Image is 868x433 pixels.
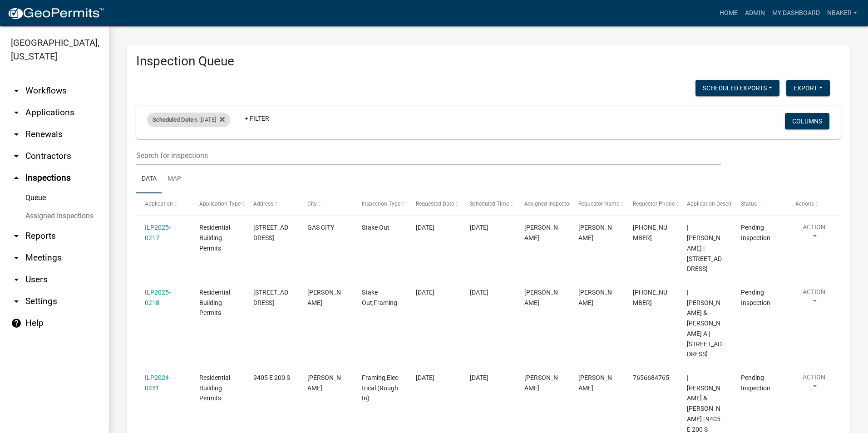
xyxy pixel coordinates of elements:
span: Residential Building Permits [199,224,230,252]
button: Action [795,222,833,245]
span: Address [253,201,273,207]
button: Scheduled Exports [695,80,779,96]
span: | Kay, Richard W II & Lynda M | 9405 E 200 S [687,374,720,433]
datatable-header-cell: Address [245,193,299,215]
a: ILP2024-0451 [145,374,171,392]
i: arrow_drop_down [11,252,22,263]
div: is [DATE] [147,113,230,127]
a: ILP2025-0217 [145,224,171,241]
span: | Harper, Stephanie | 5387 E FARMINGTON RD [687,224,722,272]
i: arrow_drop_down [11,274,22,285]
i: arrow_drop_down [11,151,22,162]
button: Columns [785,113,829,129]
span: Status [741,201,757,207]
span: 08/19/2025 [416,289,434,296]
a: ILP2025-0218 [145,289,171,306]
span: Pending Inspection [741,374,770,392]
i: arrow_drop_down [11,129,22,140]
i: arrow_drop_down [11,107,22,118]
datatable-header-cell: Actions [787,193,841,215]
span: Application Type [199,201,241,207]
div: [DATE] [470,222,507,233]
span: MARION [307,374,341,392]
span: 5387 E FARMINGTON RD [253,224,288,241]
span: Pending Inspection [741,224,770,241]
button: Action [795,373,833,395]
span: 765-664-7971 [633,289,667,306]
span: 765-618-7698 [633,224,667,241]
h3: Inspection Queue [136,54,841,69]
span: Randy Berryhill [524,224,558,241]
div: [DATE] [470,373,507,383]
span: Application Description [687,201,744,207]
i: arrow_drop_down [11,85,22,96]
datatable-header-cell: Scheduled Time [461,193,515,215]
datatable-header-cell: Application [136,193,190,215]
span: Requestor Name [578,201,619,207]
span: Framing,Electrical (Rough In) [362,374,398,402]
datatable-header-cell: City [299,193,353,215]
a: nbaker [824,5,861,22]
span: Residential Building Permits [199,374,230,402]
datatable-header-cell: Application Description [678,193,732,215]
button: Action [795,287,833,310]
datatable-header-cell: Requestor Name [570,193,624,215]
span: 7656684765 [633,374,669,381]
span: GAS CITY [307,224,334,231]
input: Search for inspections [136,146,721,165]
datatable-header-cell: Inspection Type [353,193,407,215]
span: 08/19/2025 [416,224,434,231]
a: Map [162,165,187,194]
span: 606 E VAL LN [253,289,288,306]
button: Export [786,80,830,96]
span: MARION [307,289,341,306]
span: Pending Inspection [741,289,770,306]
span: Stake Out,Framing [362,289,397,306]
datatable-header-cell: Status [732,193,786,215]
i: arrow_drop_down [11,296,22,307]
span: Randy Berryhill [524,289,558,306]
span: City [307,201,317,207]
span: 08/20/2025 [416,374,434,381]
span: Scheduled Time [470,201,509,207]
a: + Filter [237,110,276,127]
span: Randy Berryhill [524,374,558,392]
span: Rick Carter [578,289,612,306]
datatable-header-cell: Requested Date [407,193,461,215]
a: My Dashboard [769,5,824,22]
div: [DATE] [470,287,507,298]
span: Actions [795,201,814,207]
a: Admin [741,5,769,22]
span: Requested Date [416,201,454,207]
span: 9405 E 200 S [253,374,290,381]
datatable-header-cell: Requestor Phone [624,193,678,215]
a: Home [716,5,741,22]
i: help [11,318,22,329]
span: | Glaser, Kevin L & Juli A | 606 E VAL LN [687,289,722,358]
span: Residential Building Permits [199,289,230,317]
span: Scheduled Date [153,116,193,123]
span: Russell Anderson [578,224,612,241]
a: Data [136,165,162,194]
span: Application [145,201,173,207]
span: Randy Berryhill [578,374,612,392]
datatable-header-cell: Application Type [190,193,244,215]
span: Assigned Inspector [524,201,571,207]
datatable-header-cell: Assigned Inspector [516,193,570,215]
i: arrow_drop_down [11,231,22,241]
span: Stake Out [362,224,390,231]
span: Requestor Phone [633,201,675,207]
span: Inspection Type [362,201,400,207]
i: arrow_drop_up [11,172,22,183]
